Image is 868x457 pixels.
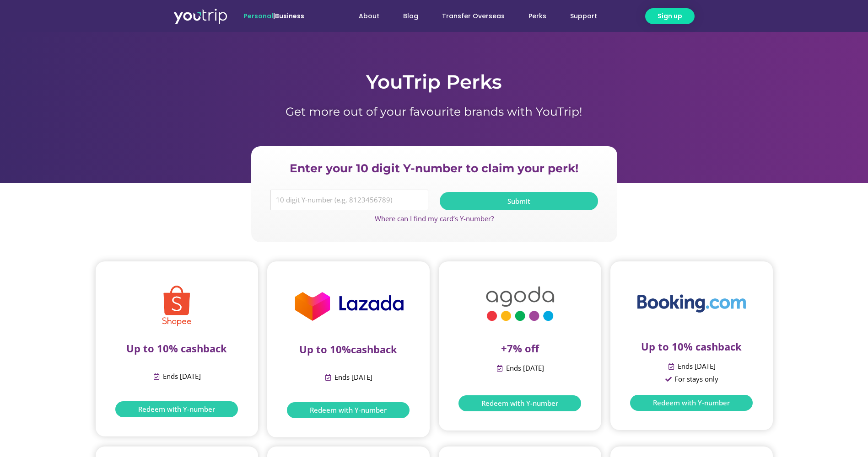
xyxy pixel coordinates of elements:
[453,342,588,354] p: +7% off
[658,11,682,21] span: Sign up
[351,342,397,356] span: cashback
[243,11,304,21] span: |
[275,11,304,21] a: Business
[161,370,201,383] span: Ends [DATE]
[126,341,227,355] span: Up to 10% cashback
[645,8,695,24] a: Sign up
[517,8,558,25] a: Perks
[458,395,581,411] a: Redeem with Y-number
[270,190,598,218] form: Y Number
[173,105,695,118] h1: Get more out of your favourite brands with YouTrip!
[653,399,730,406] span: Redeem with Y-number
[504,362,544,375] span: Ends [DATE]
[138,406,215,413] span: Redeem with Y-number
[332,371,372,384] span: Ends [DATE]
[287,402,410,418] a: Redeem with Y-number
[391,8,430,25] a: Blog
[270,190,429,211] input: 10 digit Y-number (e.g. 8123456789)
[243,11,273,21] span: Personal
[675,360,716,373] span: Ends [DATE]
[430,8,517,25] a: Transfer Overseas
[440,192,598,210] button: Submit
[299,342,351,356] span: Up to 10%
[558,8,609,25] a: Support
[630,395,753,411] a: Redeem with Y-number
[347,8,391,25] a: About
[507,198,530,205] span: Submit
[173,69,695,96] h1: YouTrip Perks
[115,401,238,417] a: Redeem with Y-number
[481,400,558,407] span: Redeem with Y-number
[266,161,603,176] h2: Enter your 10 digit Y-number to claim your perk!
[672,373,718,386] span: For stays only
[624,340,759,352] p: Up to 10% cashback
[375,214,494,223] a: Where can I find my card’s Y-number?
[310,407,387,414] span: Redeem with Y-number
[329,8,609,25] nav: Menu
